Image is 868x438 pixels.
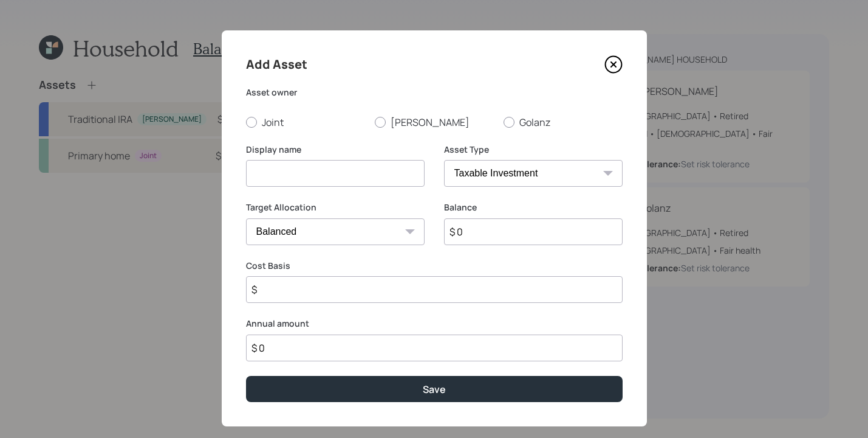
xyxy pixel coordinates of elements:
label: Cost Basis [246,260,623,272]
h4: Add Asset [246,55,307,74]
label: Asset Type [444,144,623,156]
label: Target Allocation [246,201,425,214]
div: Save [423,383,446,396]
button: Save [246,376,623,402]
label: Annual amount [246,318,623,330]
label: Golanz [504,116,623,129]
label: [PERSON_NAME] [375,116,494,129]
label: Balance [444,201,623,214]
label: Joint [246,116,365,129]
label: Asset owner [246,86,623,99]
label: Display name [246,144,425,156]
